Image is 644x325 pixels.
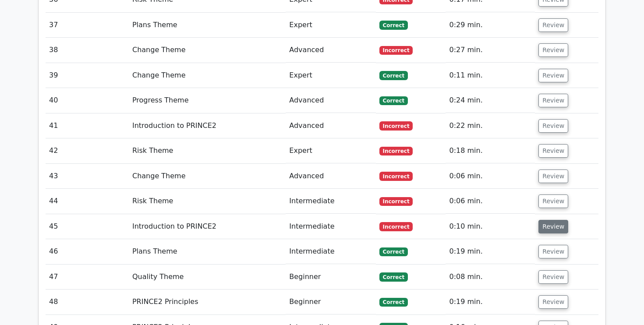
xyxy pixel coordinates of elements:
[286,63,375,88] td: Expert
[286,88,375,113] td: Advanced
[379,71,408,80] span: Correct
[129,138,286,163] td: Risk Theme
[286,38,375,63] td: Advanced
[538,270,568,284] button: Review
[129,113,286,138] td: Introduction to PRINCE2
[286,214,375,239] td: Intermediate
[379,21,408,29] span: Correct
[46,239,129,264] td: 46
[46,13,129,38] td: 37
[538,220,568,233] button: Review
[446,265,535,290] td: 0:08 min.
[446,239,535,264] td: 0:19 min.
[446,113,535,138] td: 0:22 min.
[379,247,408,256] span: Correct
[446,63,535,88] td: 0:11 min.
[286,290,375,314] td: Beginner
[538,43,568,57] button: Review
[379,298,408,307] span: Correct
[46,164,129,189] td: 43
[446,138,535,163] td: 0:18 min.
[538,94,568,107] button: Review
[46,113,129,138] td: 41
[46,214,129,239] td: 45
[129,214,286,239] td: Introduction to PRINCE2
[446,38,535,63] td: 0:27 min.
[379,222,413,231] span: Incorrect
[379,147,413,155] span: Incorrect
[46,189,129,214] td: 44
[446,13,535,38] td: 0:29 min.
[538,295,568,309] button: Review
[129,239,286,264] td: Plans Theme
[379,121,413,130] span: Incorrect
[379,46,413,55] span: Incorrect
[379,272,408,281] span: Correct
[129,164,286,189] td: Change Theme
[286,164,375,189] td: Advanced
[538,18,568,32] button: Review
[538,170,568,183] button: Review
[446,290,535,314] td: 0:19 min.
[129,88,286,113] td: Progress Theme
[538,245,568,258] button: Review
[538,144,568,158] button: Review
[538,194,568,208] button: Review
[129,290,286,314] td: PRINCE2 Principles
[286,138,375,163] td: Expert
[286,189,375,214] td: Intermediate
[46,88,129,113] td: 40
[46,265,129,290] td: 47
[379,96,408,105] span: Correct
[446,214,535,239] td: 0:10 min.
[379,197,413,206] span: Incorrect
[379,172,413,180] span: Incorrect
[446,189,535,214] td: 0:06 min.
[286,265,375,290] td: Beginner
[129,265,286,290] td: Quality Theme
[538,69,568,82] button: Review
[46,138,129,163] td: 42
[129,38,286,63] td: Change Theme
[446,88,535,113] td: 0:24 min.
[286,239,375,264] td: Intermediate
[446,164,535,189] td: 0:06 min.
[46,290,129,314] td: 48
[46,38,129,63] td: 38
[46,63,129,88] td: 39
[538,119,568,133] button: Review
[129,13,286,38] td: Plans Theme
[129,63,286,88] td: Change Theme
[129,189,286,214] td: Risk Theme
[286,13,375,38] td: Expert
[286,113,375,138] td: Advanced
